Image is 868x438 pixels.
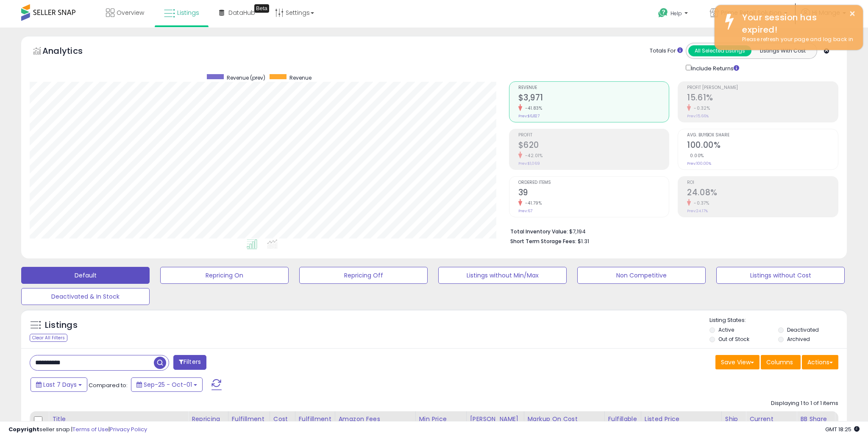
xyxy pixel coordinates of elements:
[254,4,269,13] div: Tooltip anchor
[8,425,39,433] strong: Copyright
[518,180,669,185] span: Ordered Items
[658,8,668,18] i: Get Help
[709,316,847,324] p: Listing States:
[518,86,669,90] span: Revenue
[228,8,255,17] span: DataHub
[800,415,831,432] div: BB Share 24h.
[518,161,540,166] small: Prev: $1,069
[42,45,99,59] h5: Analytics
[227,74,265,81] span: Revenue (prev)
[651,1,696,28] a: Help
[289,74,312,81] span: Revenue
[687,152,704,159] small: 0.00%
[177,8,199,17] span: Listings
[299,415,331,432] div: Fulfillment Cost
[144,380,192,389] span: Sep-25 - Oct-01
[89,381,128,389] span: Compared to:
[522,105,542,111] small: -41.83%
[725,415,742,432] div: Ship Price
[687,208,708,213] small: Prev: 24.17%
[470,415,520,424] div: [PERSON_NAME]
[687,133,838,138] span: Avg. Buybox Share
[110,425,147,433] a: Privacy Policy
[736,11,857,36] div: Your session has expired!
[273,415,292,424] div: Cost
[736,36,857,44] div: Please refresh your page and log back in
[131,377,203,392] button: Sep-25 - Oct-01
[173,355,206,370] button: Filters
[117,8,144,17] span: Overview
[52,415,184,424] div: Title
[518,140,669,152] h2: $620
[510,226,832,236] li: $7,194
[232,415,266,424] div: Fulfillment
[802,355,838,369] button: Actions
[718,326,734,333] label: Active
[8,426,147,434] div: seller snap | |
[766,358,793,366] span: Columns
[528,415,601,424] div: Markup on Cost
[761,355,801,369] button: Columns
[522,200,542,206] small: -41.79%
[691,105,710,111] small: -0.32%
[849,8,856,19] button: ×
[645,415,718,424] div: Listed Price
[299,267,428,284] button: Repricing Off
[72,425,108,433] a: Terms of Use
[518,188,669,199] h2: 39
[438,267,567,284] button: Listings without Min/Max
[21,267,150,284] button: Default
[825,425,860,433] span: 2025-10-11 18:25 GMT
[518,133,669,138] span: Profit
[670,10,682,17] span: Help
[687,161,711,166] small: Prev: 100.00%
[679,63,749,73] div: Include Returns
[691,200,709,206] small: -0.37%
[687,114,709,119] small: Prev: 15.66%
[518,114,540,119] small: Prev: $6,827
[339,415,412,424] div: Amazon Fees
[45,319,78,331] h5: Listings
[787,326,819,333] label: Deactivated
[21,288,150,305] button: Deactivated & In Stock
[608,415,637,432] div: Fulfillable Quantity
[716,267,845,284] button: Listings without Cost
[688,45,751,56] button: All Selected Listings
[687,140,838,152] h2: 100.00%
[419,415,463,424] div: Min Price
[31,377,87,392] button: Last 7 Days
[510,238,576,245] b: Short Term Storage Fees:
[192,415,225,424] div: Repricing
[687,188,838,199] h2: 24.08%
[30,334,67,342] div: Clear All Filters
[577,267,706,284] button: Non Competitive
[650,47,683,55] div: Totals For
[718,335,749,343] label: Out of Stock
[771,399,838,408] div: Displaying 1 to 1 of 1 items
[751,45,814,56] button: Listings With Cost
[510,228,568,235] b: Total Inventory Value:
[687,93,838,104] h2: 15.61%
[518,93,669,104] h2: $3,971
[518,208,532,213] small: Prev: 67
[43,380,77,389] span: Last 7 Days
[578,237,589,245] span: $1.31
[687,86,838,90] span: Profit [PERSON_NAME]
[687,180,838,185] span: ROI
[160,267,289,284] button: Repricing On
[787,335,810,343] label: Archived
[715,355,759,369] button: Save View
[749,415,793,432] div: Current Buybox Price
[522,152,543,159] small: -42.01%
